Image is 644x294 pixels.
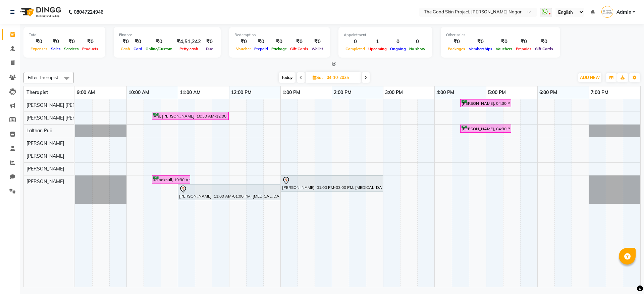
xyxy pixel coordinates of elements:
div: ₹0 [446,38,467,46]
div: Finance [119,32,215,38]
div: ₹0 [533,38,555,46]
div: 1 [367,38,388,46]
img: logo [17,3,63,21]
span: Upcoming [367,47,388,51]
span: Sales [49,47,62,51]
span: Due [204,47,215,51]
div: ₹0 [467,38,494,46]
span: Cash [119,47,132,51]
span: Ongoing [388,47,408,51]
div: ₹0 [310,38,325,46]
div: 0 [408,38,427,46]
div: Appointment [344,32,427,38]
div: ₹0 [80,38,100,46]
div: ₹0 [494,38,514,46]
div: ₹0 [234,38,253,46]
div: ₹0 [29,38,49,46]
a: 11:00 AM [178,88,202,97]
div: ₹0 [62,38,80,46]
span: Prepaids [514,47,533,51]
div: ₹0 [49,38,62,46]
div: 0 [344,38,367,46]
span: Sat [311,75,325,80]
a: 2:00 PM [332,88,353,97]
span: Card [132,47,144,51]
img: Admin [601,6,613,18]
div: ₹0 [119,38,132,46]
span: [PERSON_NAME] [26,153,64,159]
span: Lalthan Puii [26,128,52,134]
span: [PERSON_NAME] [PERSON_NAME] [26,115,103,121]
span: ADD NEW [580,75,600,80]
span: Today [279,72,296,83]
span: Therapist [26,89,48,95]
div: [PERSON_NAME], 11:00 AM-01:00 PM, [MEDICAL_DATA] Treatment - Under Arms - Per Session [178,185,280,199]
a: 4:00 PM [435,88,456,97]
span: Packages [446,47,467,51]
div: [PERSON_NAME], 04:30 PM-05:30 PM, Massage Therapy - Swedish Massage - 60 Min [461,126,511,132]
span: Expenses [29,47,49,51]
div: ₹0 [204,38,215,46]
a: 7:00 PM [589,88,610,97]
span: Gift Cards [288,47,310,51]
span: Online/Custom [144,47,174,51]
a: 10:00 AM [127,88,151,97]
span: [PERSON_NAME] [26,140,64,146]
div: ₹0 [270,38,288,46]
a: 1:00 PM [281,88,302,97]
button: ADD NEW [578,73,601,82]
iframe: chat widget [616,267,637,287]
span: Completed [344,47,367,51]
span: Voucher [234,47,253,51]
span: Admin [616,9,631,16]
a: 9:00 AM [75,88,97,97]
div: Mrs. [PERSON_NAME], 10:30 AM-12:00 PM, Massage Therapy - Swedish Massage - 90 Min [153,113,228,119]
div: [PERSON_NAME], 01:00 PM-03:00 PM, [MEDICAL_DATA] Treatment - Upper Lips - Per Session [281,176,382,191]
div: Other sales [446,32,555,38]
div: ₹0 [144,38,174,46]
div: kalpaknull, 10:30 AM-11:15 AM, Medi Facial - Vitamin Glow Facial [153,176,190,183]
div: Redemption [234,32,325,38]
div: ₹4,51,242 [174,38,204,46]
span: Package [270,47,288,51]
span: [PERSON_NAME] [PERSON_NAME] [26,102,103,108]
div: ₹0 [253,38,270,46]
span: Products [80,47,100,51]
span: Services [62,47,80,51]
a: 5:00 PM [486,88,507,97]
span: Memberships [467,47,494,51]
span: Petty cash [178,47,200,51]
span: Prepaid [253,47,270,51]
a: 12:00 PM [229,88,253,97]
b: 08047224946 [74,3,103,21]
span: [PERSON_NAME] [26,178,64,185]
div: 0 [388,38,408,46]
div: ₹0 [132,38,144,46]
a: 3:00 PM [383,88,405,97]
span: Vouchers [494,47,514,51]
span: [PERSON_NAME] [26,166,64,172]
div: [PERSON_NAME], 04:30 PM-05:30 PM, Massage Therapy - Swedish Massage - 60 Min [461,100,511,106]
div: ₹0 [514,38,533,46]
span: Wallet [310,47,325,51]
input: 2025-10-04 [325,73,358,83]
span: No show [408,47,427,51]
a: 6:00 PM [538,88,559,97]
div: Total [29,32,100,38]
div: ₹0 [288,38,310,46]
span: Gift Cards [533,47,555,51]
span: Filter Therapist [28,75,58,80]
